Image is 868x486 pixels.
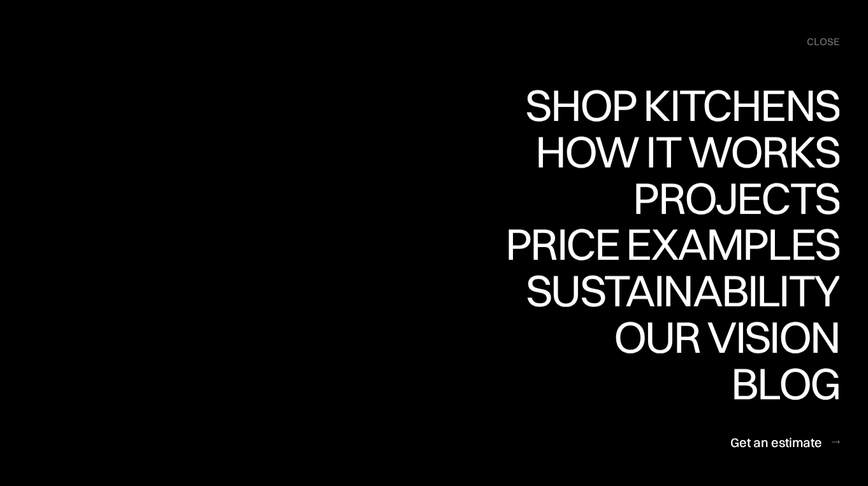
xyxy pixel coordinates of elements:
a: Price examplesPrice examples [505,222,839,268]
div: Our vision [603,359,839,404]
div: how it works [532,174,839,218]
div: Projects [633,175,839,220]
div: Price examples [505,222,839,266]
div: Blog [723,406,839,450]
div: Our vision [603,315,839,359]
div: Sustainability [515,268,839,313]
a: BlogBlog [723,361,839,408]
div: Blog [723,361,839,406]
a: how it workshow it works [532,129,839,176]
a: SustainabilitySustainability [515,268,839,315]
div: Shop Kitchens [519,83,839,127]
div: menu [794,29,839,55]
a: ProjectsProjects [633,175,839,222]
div: how it works [532,129,839,174]
div: Projects [633,220,839,264]
div: Shop Kitchens [519,127,839,172]
div: close [807,35,839,49]
a: Shop KitchensShop Kitchens [519,83,839,129]
div: Get an estimate [730,433,822,450]
div: Sustainability [515,313,839,357]
a: Our visionOur vision [603,315,839,361]
a: Get an estimate [730,426,839,457]
div: Price examples [505,266,839,311]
